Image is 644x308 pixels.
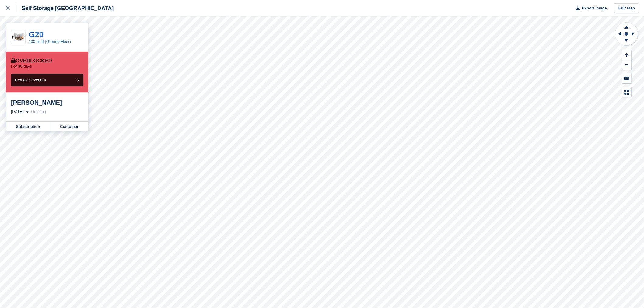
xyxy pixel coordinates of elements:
[11,74,83,86] button: Remove Overlock
[29,30,44,39] a: G20
[31,109,46,115] div: Ongoing
[11,64,32,69] p: For 30 days
[622,87,631,97] button: Map Legend
[11,99,83,106] div: [PERSON_NAME]
[572,3,607,13] button: Export Image
[29,39,71,44] a: 100 sq ft (Ground Floor)
[622,60,631,70] button: Zoom Out
[15,78,46,82] span: Remove Overlock
[11,32,25,43] img: 100.jpg
[11,58,52,64] div: Overlocked
[11,109,23,115] div: [DATE]
[622,50,631,60] button: Zoom In
[614,3,639,13] a: Edit Map
[622,73,631,83] button: Keyboard Shortcuts
[16,5,114,12] div: Self Storage [GEOGRAPHIC_DATA]
[582,5,607,11] span: Export Image
[26,110,29,113] img: arrow-right-light-icn-cde0832a797a2874e46488d9cf13f60e5c3a73dbe684e267c42b8395dfbc2abf.svg
[6,122,50,131] a: Subscription
[50,122,88,131] a: Customer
